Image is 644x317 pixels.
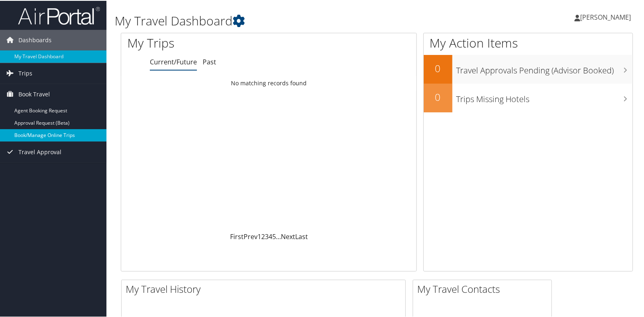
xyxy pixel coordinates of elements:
span: Travel Approval [18,141,61,162]
a: 0Travel Approvals Pending (Advisor Booked) [424,54,633,83]
a: 1 [258,231,261,240]
h1: My Travel Dashboard [115,11,464,29]
a: Current/Future [150,57,197,66]
a: Last [295,231,308,240]
span: Book Travel [18,83,50,104]
a: 4 [269,231,272,240]
a: First [230,231,244,240]
h2: 0 [424,61,452,75]
a: 0Trips Missing Hotels [424,83,633,112]
h2: 0 [424,89,452,103]
span: [PERSON_NAME] [580,12,631,21]
span: … [276,231,281,240]
h2: My Travel Contacts [417,281,551,295]
h3: Travel Approvals Pending (Advisor Booked) [456,60,633,75]
a: 5 [272,231,276,240]
h3: Trips Missing Hotels [456,89,633,104]
a: 3 [265,231,269,240]
span: Trips [18,62,32,83]
a: 2 [261,231,265,240]
td: No matching records found [121,75,416,90]
a: Past [203,57,216,66]
a: Prev [244,231,258,240]
a: [PERSON_NAME] [574,4,639,29]
a: Next [281,231,295,240]
img: airportal-logo.png [18,5,100,25]
span: Dashboards [18,29,52,50]
h1: My Action Items [424,34,633,51]
h1: My Trips [127,34,287,51]
h2: My Travel History [126,281,405,295]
